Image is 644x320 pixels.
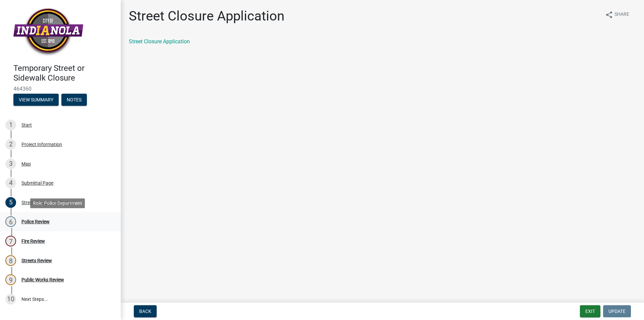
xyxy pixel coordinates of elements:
button: shareShare [600,8,635,21]
span: 464360 [13,86,107,92]
span: Update [608,309,626,314]
div: Project Information [21,142,62,147]
a: Street Closure Application [129,38,190,45]
div: 9 [5,274,16,285]
div: 6 [5,216,16,227]
div: 8 [5,255,16,266]
div: Public Works Review [21,277,64,282]
h4: Temporary Street or Sidewalk Closure [13,63,115,83]
span: Share [614,11,629,19]
div: 2 [5,139,16,150]
wm-modal-confirm: Notes [61,97,87,103]
div: Role: Police Department [30,198,85,208]
span: Back [139,309,151,314]
button: Exit [580,305,600,317]
img: City of Indianola, Iowa [13,7,83,56]
div: 4 [5,178,16,188]
div: 3 [5,158,16,169]
button: View Summary [13,94,59,106]
button: Notes [61,94,87,106]
wm-modal-confirm: Summary [13,97,59,103]
div: Submittal Page [21,181,53,185]
i: share [605,11,613,19]
h1: Street Closure Application [129,8,284,24]
div: 7 [5,236,16,246]
div: Fire Review [21,239,45,243]
div: Police Review [21,219,50,224]
div: 10 [5,294,16,305]
div: 1 [5,120,16,130]
div: Map [21,162,31,166]
button: Update [603,305,631,317]
div: Start [21,123,32,127]
div: 5 [5,197,16,208]
div: Streets Review [21,258,52,263]
div: Street Closure Application [21,200,75,205]
button: Back [134,305,157,317]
